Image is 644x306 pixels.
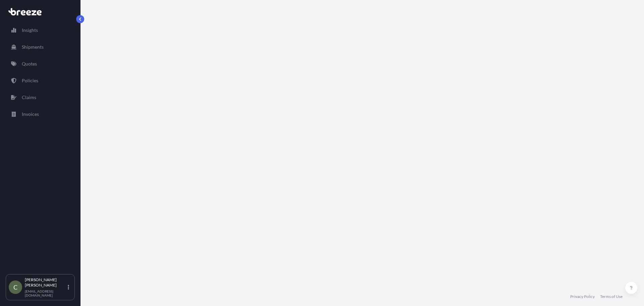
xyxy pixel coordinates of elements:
[6,91,75,104] a: Claims
[25,289,66,297] p: [EMAIL_ADDRESS][DOMAIN_NAME]
[13,284,17,291] span: C
[25,277,66,288] p: [PERSON_NAME] [PERSON_NAME]
[22,111,39,118] p: Invoices
[570,294,595,299] a: Privacy Policy
[22,60,37,67] p: Quotes
[22,27,38,34] p: Insights
[6,24,75,37] a: Insights
[22,44,44,50] p: Shipments
[22,94,36,101] p: Claims
[6,107,75,121] a: Invoices
[6,40,75,54] a: Shipments
[600,294,623,299] a: Terms of Use
[6,74,75,87] a: Policies
[22,77,38,84] p: Policies
[6,57,75,71] a: Quotes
